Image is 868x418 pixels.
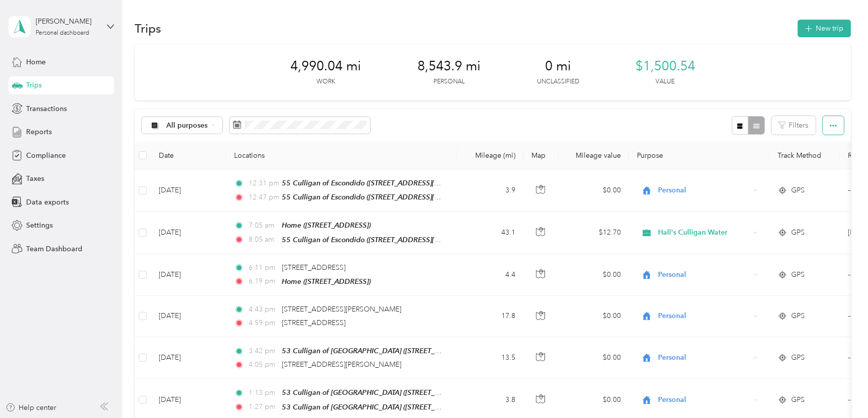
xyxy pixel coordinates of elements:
span: Personal [658,185,750,196]
span: Data exports [26,197,69,207]
th: Locations [226,142,457,169]
span: Personal [658,394,750,405]
span: Home ([STREET_ADDRESS]) [282,221,371,229]
span: GPS [791,352,805,363]
span: GPS [791,269,805,280]
span: Settings [26,220,53,231]
span: 7:05 am [249,220,277,231]
p: Personal [433,77,465,86]
span: [STREET_ADDRESS][PERSON_NAME] [282,360,401,369]
span: 55 Culligan of Escondido ([STREET_ADDRESS][PERSON_NAME]) [282,193,491,201]
span: Home ([STREET_ADDRESS]) [282,277,371,285]
td: [DATE] [151,296,226,337]
button: New trip [798,20,851,37]
span: 6:19 pm [249,276,277,287]
td: $0.00 [559,254,629,296]
span: 12:31 pm [249,178,277,189]
span: Team Dashboard [26,244,82,254]
span: GPS [791,185,805,196]
span: 3:42 pm [249,346,277,357]
span: 1:27 pm [249,401,277,412]
span: 4,990.04 mi [290,58,361,74]
span: Personal [658,310,750,322]
span: 4:05 pm [249,359,277,370]
span: GPS [791,310,805,322]
button: Help center [6,402,57,413]
span: Home [26,57,46,67]
div: [PERSON_NAME] [36,16,98,27]
td: 43.1 [457,212,523,254]
p: Unclassified [537,77,579,86]
span: GPS [791,227,805,238]
span: Reports [26,127,52,137]
td: [DATE] [151,169,226,212]
p: Value [656,77,675,86]
span: 8,543.9 mi [417,58,481,74]
td: 3.9 [457,169,523,212]
span: 53 Culligan of [GEOGRAPHIC_DATA] ([STREET_ADDRESS]) [282,347,471,355]
iframe: Everlance-gr Chat Button Frame [812,362,868,418]
td: [DATE] [151,254,226,296]
span: All purposes [166,122,208,129]
span: Hall's Culligan Water [658,227,750,238]
span: [STREET_ADDRESS] [282,319,346,327]
span: Transactions [26,103,67,114]
th: Date [151,142,226,169]
td: [DATE] [151,337,226,379]
span: 53 Culligan of [GEOGRAPHIC_DATA] ([STREET_ADDRESS]) [282,388,471,397]
span: GPS [791,394,805,405]
span: [STREET_ADDRESS][PERSON_NAME] [282,305,401,313]
p: Work [316,77,335,86]
span: 4:59 pm [249,318,277,329]
h1: Trips [135,23,161,34]
button: Filters [772,116,816,135]
span: 53 Culligan of [GEOGRAPHIC_DATA] ([STREET_ADDRESS]) [282,403,471,411]
div: Personal dashboard [36,30,89,36]
span: Trips [26,80,42,90]
span: [STREET_ADDRESS] [282,263,346,272]
span: Compliance [26,150,66,161]
th: Track Method [770,142,840,169]
span: 55 Culligan of Escondido ([STREET_ADDRESS][PERSON_NAME]) [282,236,491,244]
td: 17.8 [457,296,523,337]
td: [DATE] [151,212,226,254]
span: 0 mi [545,58,571,74]
th: Purpose [629,142,770,169]
th: Map [523,142,559,169]
span: 8:05 am [249,234,277,245]
span: Personal [658,352,750,363]
th: Mileage value [559,142,629,169]
span: 6:11 pm [249,262,277,273]
span: Personal [658,269,750,280]
td: $12.70 [559,212,629,254]
span: Taxes [26,173,44,184]
td: $0.00 [559,337,629,379]
td: $0.00 [559,296,629,337]
td: $0.00 [559,169,629,212]
th: Mileage (mi) [457,142,523,169]
span: 1:13 pm [249,387,277,398]
td: 4.4 [457,254,523,296]
span: $1,500.54 [635,58,695,74]
span: 12:47 pm [249,192,277,203]
span: 55 Culligan of Escondido ([STREET_ADDRESS][PERSON_NAME]) [282,179,491,187]
span: 4:43 pm [249,304,277,315]
td: 13.5 [457,337,523,379]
